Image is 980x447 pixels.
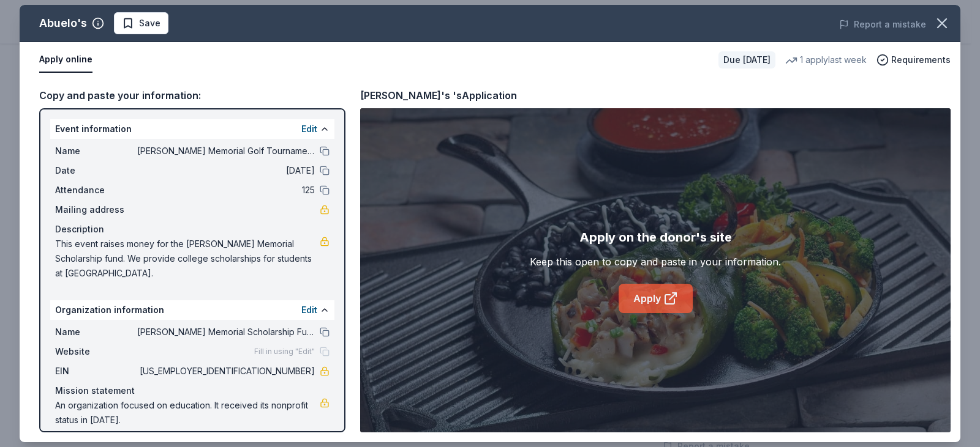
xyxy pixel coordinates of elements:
div: Copy and paste your information: [39,87,345,103]
div: Description [55,222,330,237]
button: Edit [301,122,317,136]
div: [PERSON_NAME]'s 's Application [360,87,517,103]
span: Requirements [891,53,951,67]
div: 1 apply last week [785,53,867,67]
span: [PERSON_NAME] Memorial Golf Tournament [137,144,315,158]
button: Save [114,12,168,34]
span: [PERSON_NAME] Memorial Scholarship Fund [137,325,315,339]
span: Date [55,163,137,178]
div: Apply on the donor's site [579,227,732,247]
div: Mission statement [55,383,330,398]
span: This event raises money for the [PERSON_NAME] Memorial Scholarship fund. We provide college schol... [55,237,320,281]
div: Event information [50,119,334,139]
div: Keep this open to copy and paste in your information. [530,254,781,269]
span: [US_EMPLOYER_IDENTIFICATION_NUMBER] [137,364,315,379]
div: Abuelo's [39,13,87,33]
span: Mailing address [55,202,137,217]
span: 125 [137,183,315,198]
span: Fill in using "Edit" [254,347,315,356]
button: Report a mistake [839,17,926,32]
span: An organization focused on education. It received its nonprofit status in [DATE]. [55,398,320,427]
button: Edit [301,303,317,317]
div: Organization information [50,300,334,320]
div: Due [DATE] [718,51,775,68]
button: Requirements [876,53,951,67]
a: Apply [619,284,693,313]
span: EIN [55,364,137,379]
span: Save [139,16,160,31]
span: Name [55,325,137,339]
span: [DATE] [137,163,315,178]
button: Apply online [39,47,92,73]
span: Website [55,344,137,359]
span: Name [55,144,137,158]
span: Attendance [55,183,137,198]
